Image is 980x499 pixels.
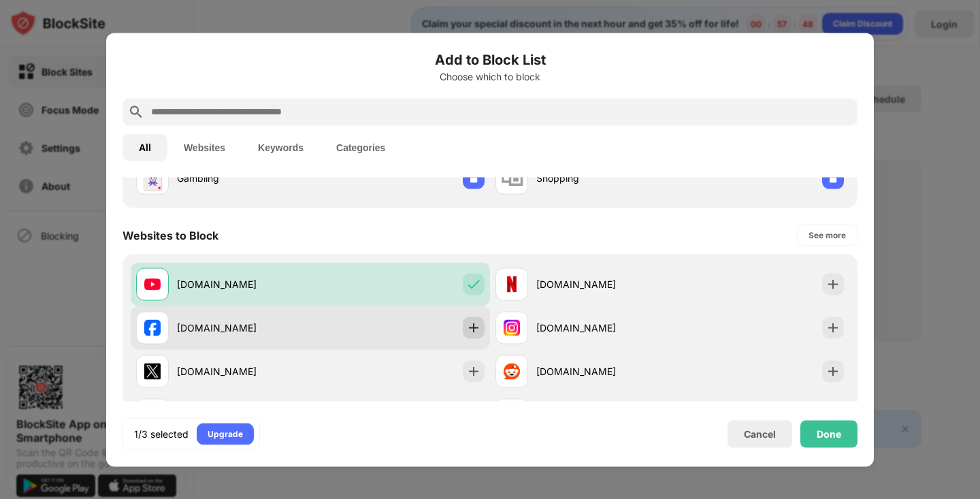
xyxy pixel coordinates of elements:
button: Categories [320,133,402,161]
img: favicons [144,363,161,379]
img: favicons [504,276,520,292]
div: [DOMAIN_NAME] [536,364,670,379]
div: Upgrade [208,427,243,440]
div: [DOMAIN_NAME] [177,277,310,291]
div: See more [808,228,846,242]
div: [DOMAIN_NAME] [177,321,310,335]
img: favicons [504,363,520,379]
div: Done [817,428,841,439]
button: All [122,133,167,161]
div: 1/3 selected [134,427,189,440]
div: [DOMAIN_NAME] [177,364,310,379]
img: favicons [504,319,520,336]
img: search.svg [128,103,144,120]
div: 🃏 [138,164,167,192]
img: favicons [144,319,161,336]
div: Cancel [744,428,776,440]
div: Websites to Block [122,228,218,242]
div: [DOMAIN_NAME] [536,321,670,335]
div: [DOMAIN_NAME] [536,277,670,291]
div: Choose which to block [122,71,857,82]
button: Keywords [242,133,320,161]
div: 🛍 [500,164,523,192]
h6: Add to Block List [122,49,857,69]
div: Gambling [177,171,310,185]
img: favicons [144,276,161,292]
div: Shopping [536,171,670,185]
button: Websites [167,133,242,161]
